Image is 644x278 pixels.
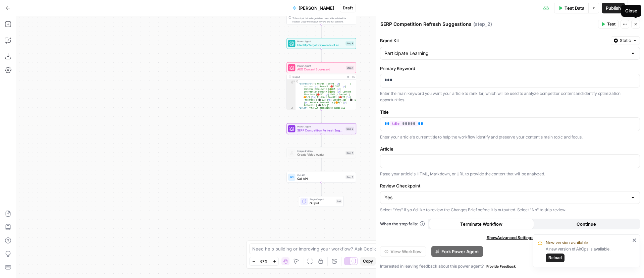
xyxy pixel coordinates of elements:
[611,36,640,45] button: Static
[321,49,322,62] g: Edge from step_8 to step_1
[346,66,354,70] div: Step 1
[288,3,338,13] button: [PERSON_NAME]
[380,65,640,72] label: Primary Keyword
[297,67,344,71] span: AEO Content Scorecard
[292,16,354,23] div: This output is too large & has been abbreviated for review. to view the full content.
[287,80,296,82] div: 1
[380,221,425,227] a: When the step fails:
[345,42,354,46] div: Step 8
[384,194,628,201] input: Yes
[380,207,640,213] p: Select "Yes" if you'd like to review the Changes Brief before it is outputted. Select "No" to ski...
[487,235,534,241] span: Show Advanced Settings
[460,221,502,227] span: Terminate Workflow
[565,5,584,11] span: Test Data
[548,255,562,261] span: Reload
[286,38,356,49] div: Power AgentIdentify Target Keywords of an ArticleStep 8
[345,151,354,155] div: Step 6
[299,5,334,11] span: [PERSON_NAME]
[380,109,640,115] label: Title
[380,21,472,27] textarea: SERP Competition Refresh Suggestions
[546,246,630,262] div: A new version of AirOps is available.
[297,43,344,47] span: Identify Target Keywords of an Article
[301,20,318,23] span: Copy the output
[384,50,628,57] input: Participate Learning
[380,134,640,141] p: Enter your article's current title to help the workflow identify and preserve your content's main...
[297,152,344,157] span: Create Video Avatar
[534,219,639,229] button: Continue
[380,182,640,189] label: Review Checkpoint
[287,82,296,107] div: 2
[606,5,621,11] span: Publish
[554,3,588,13] button: Test Data
[310,201,334,205] span: Output
[286,123,356,134] div: Power AgentSERP Competition Refresh SuggestionsStep 2
[380,171,640,177] p: Paste your article's HTML, Markdown, or URL to provide the content that will be analyzed.
[286,172,356,182] div: Call APICall APIStep 9
[577,221,596,227] span: Continue
[321,134,322,147] g: Edge from step_2 to step_6
[321,182,322,196] g: Edge from step_9 to end
[607,21,615,27] span: Test
[625,7,637,14] div: Close
[602,3,625,13] button: Publish
[360,257,376,266] button: Copy
[441,248,479,255] span: Fork Power Agent
[297,176,344,181] span: Call API
[473,21,492,27] span: ( step_2 )
[289,151,294,155] img: rmejigl5z5mwnxpjlfq225817r45
[292,75,344,79] div: Output
[321,110,322,123] g: Edge from step_1 to step_2
[310,198,334,201] span: Single Output
[345,127,354,131] div: Step 2
[343,5,353,11] span: Draft
[286,148,356,158] div: Image & VideoCreate Video AvatarStep 6
[297,149,344,153] span: Image & Video
[293,80,295,82] span: Toggle code folding, rows 1 through 4
[380,246,426,257] button: View Workflow
[297,173,344,177] span: Call API
[486,264,516,269] span: Provide Feedback
[546,254,565,262] button: Reload
[297,40,344,43] span: Power Agent
[363,258,373,264] span: Copy
[620,38,631,44] span: Static
[632,237,637,243] button: close
[431,246,483,257] button: Fork Power Agent
[598,20,619,29] button: Test
[321,24,322,38] g: Edge from step_7 to step_8
[380,146,640,152] label: Article
[321,158,322,171] g: Edge from step_6 to step_9
[390,248,422,255] span: View Workflow
[297,64,344,68] span: Power Agent
[260,259,268,264] span: 67%
[297,128,344,132] span: SERP Competition Refresh Suggestions
[345,175,354,179] div: Step 9
[286,196,356,207] div: Single OutputOutputEnd
[286,62,356,110] div: Power AgentAEO Content ScorecardStep 1Output{ "Scorecard":"| Metric | Score |\n|--------| -------...
[336,200,341,204] div: End
[380,262,640,270] div: Interested in leaving feedback about this power agent?
[380,37,608,44] label: Brand Kit
[380,90,640,103] p: Enter the main keyword you want your article to rank for, which will be used to analyze competito...
[297,125,344,128] span: Power Agent
[484,262,519,270] button: Provide Feedback
[546,239,588,246] span: New version available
